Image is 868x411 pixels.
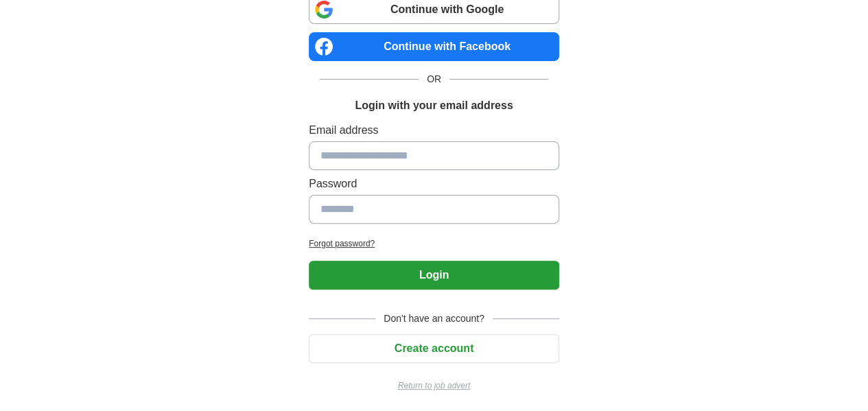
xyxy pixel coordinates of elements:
[309,176,559,192] label: Password
[309,32,559,61] a: Continue with Facebook
[309,342,559,354] a: Create account
[309,334,559,363] button: Create account
[419,72,449,86] span: OR
[309,261,559,290] button: Login
[309,237,559,250] a: Forgot password?
[375,312,493,326] span: Don't have an account?
[309,379,559,392] a: Return to job advert
[309,122,559,139] label: Email address
[355,97,513,114] h1: Login with your email address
